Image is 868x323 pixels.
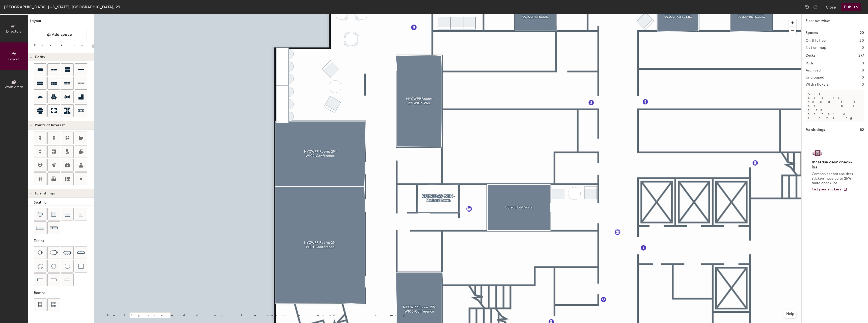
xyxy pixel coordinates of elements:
img: Six seat booth [51,302,56,307]
button: Cushion [47,208,60,220]
img: Four seat table [38,250,43,255]
button: Table (1x3) [47,274,60,286]
h2: Pods [806,61,813,65]
img: Table (1x4) [65,277,70,282]
h1: Spaces [806,30,818,36]
img: Stool [38,212,43,217]
h2: 50 [859,61,864,65]
span: Add space [52,32,72,37]
button: Table (1x2) [34,274,46,286]
h2: 0 [862,46,864,50]
img: Four seat booth [38,302,42,307]
span: Work Areas [5,85,23,89]
button: Ten seat table [75,246,87,259]
img: Couch (corner) [78,212,84,217]
h2: 0 [862,68,864,72]
button: Table (round) [61,260,74,272]
img: Six seat table [50,250,58,255]
h2: On this floor [806,39,827,43]
img: Redo [813,5,818,10]
h1: Layout [28,18,94,26]
h2: With stickers [806,83,829,87]
button: Stool [34,208,46,220]
div: [GEOGRAPHIC_DATA], [US_STATE], [GEOGRAPHIC_DATA], 29 [4,4,120,10]
button: Eight seat table [61,246,74,259]
button: Couch (x2) [34,221,46,234]
button: Table (1x1) [75,260,87,272]
span: Directory [6,29,22,34]
div: Tables [34,238,94,244]
button: Four seat table [34,246,46,259]
button: Couch (corner) [75,208,87,220]
button: Six seat table [47,246,60,259]
button: Four seat round table [34,260,46,272]
span: Furnishings [35,191,55,195]
h2: Ungrouped [806,76,824,80]
button: Couch (x3) [47,221,60,234]
h1: 82 [860,127,864,133]
button: Add space [32,30,87,39]
img: Table (1x3) [51,277,57,282]
img: Couch (x2) [36,224,44,232]
h1: Floor overview [802,14,868,26]
p: All desks need to be in a pod before saving [806,90,864,122]
img: Couch (x3) [50,224,58,232]
span: Points of Interest [35,123,65,127]
button: Six seat round table [47,260,60,272]
h1: Desks [806,53,815,58]
div: Booths [34,290,94,296]
h2: 0 [862,83,864,87]
button: Table (1x4) [61,274,74,286]
button: Four seat booth [34,298,46,311]
h2: 0 [862,76,864,80]
a: Get your stickers [812,187,847,192]
button: Publish [841,3,861,11]
h1: Furnishings [806,127,825,133]
img: Table (round) [65,264,70,269]
h1: 20 [860,30,864,36]
h2: Archived [806,68,821,72]
button: Couch (middle) [61,208,74,220]
button: Close [826,3,836,11]
span: Get your stickers [812,187,841,191]
img: Table (1x2) [37,277,43,282]
img: Six seat round table [51,264,57,269]
button: Six seat booth [47,298,60,311]
button: Help [784,310,796,318]
div: Seating [34,200,94,205]
img: Couch (middle) [65,212,70,217]
h1: 277 [858,53,864,58]
img: Four seat round table [38,264,43,269]
h2: Not on map [806,46,826,50]
img: Sticker logo [812,149,823,158]
span: Desks [35,55,45,59]
img: Table (1x1) [78,264,84,269]
img: Ten seat table [77,249,85,257]
span: Layout [8,57,20,61]
img: Eight seat table [63,249,71,257]
p: Companies that use desk stickers have up to 25% more check-ins. [812,172,855,185]
img: Undo [805,5,810,10]
img: Cushion [51,212,56,217]
h4: Increase desk check-ins [812,160,855,170]
div: Resize [34,43,90,47]
h2: 20 [859,39,864,43]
